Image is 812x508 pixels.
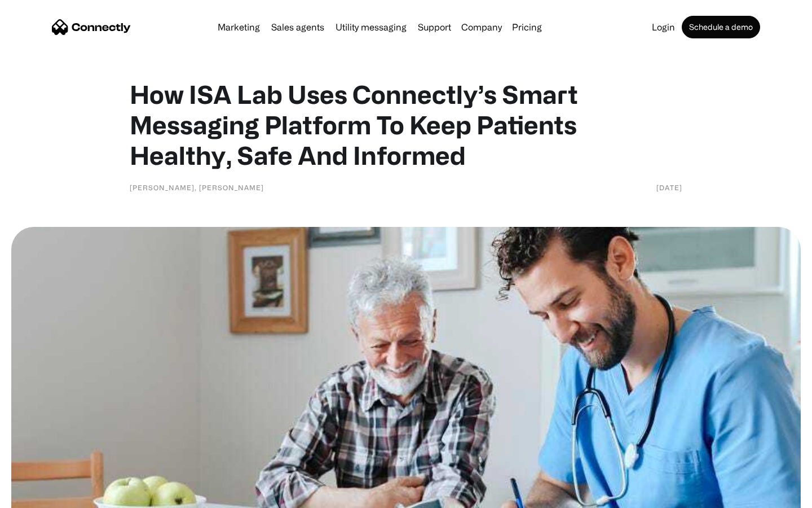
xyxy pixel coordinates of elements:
[507,23,546,32] a: Pricing
[331,23,411,32] a: Utility messaging
[23,488,68,504] ul: Language list
[461,19,502,35] div: Company
[656,182,682,193] div: [DATE]
[130,182,264,193] div: [PERSON_NAME], [PERSON_NAME]
[267,23,329,32] a: Sales agents
[682,16,760,38] a: Schedule a demo
[130,79,682,170] h1: How ISA Lab Uses Connectly’s Smart Messaging Platform To Keep Patients Healthy, Safe And Informed
[11,488,68,504] aside: Language selected: English
[413,23,456,32] a: Support
[647,23,679,32] a: Login
[213,23,264,32] a: Marketing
